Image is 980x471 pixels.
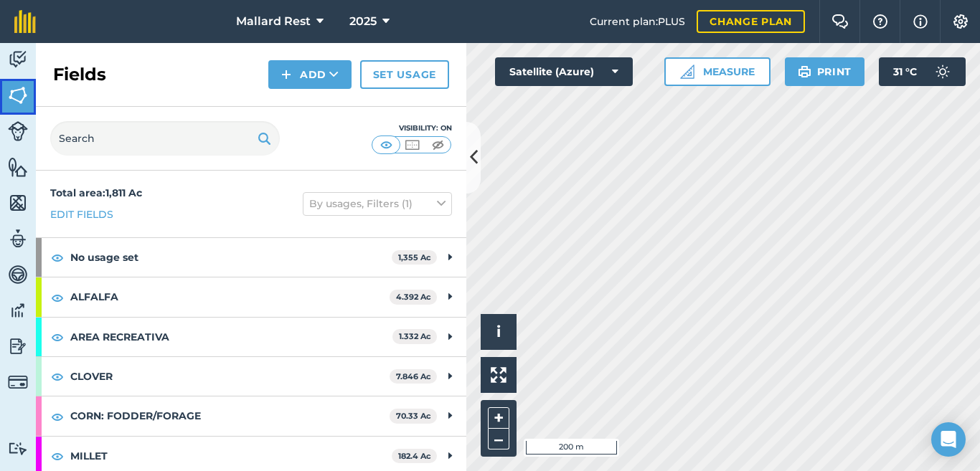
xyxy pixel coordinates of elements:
img: svg+xml;base64,PHN2ZyB4bWxucz0iaHR0cDovL3d3dy53My5vcmcvMjAwMC9zdmciIHdpZHRoPSIxOCIgaGVpZ2h0PSIyNC... [51,447,64,465]
span: 2025 [349,13,377,30]
button: Print [785,57,865,86]
span: Mallard Rest [236,13,311,30]
strong: No usage set [70,238,392,277]
img: A cog icon [952,14,969,29]
strong: ALFALFA [70,277,390,316]
img: svg+xml;base64,PHN2ZyB4bWxucz0iaHR0cDovL3d3dy53My5vcmcvMjAwMC9zdmciIHdpZHRoPSI1MCIgaGVpZ2h0PSI0MC... [377,138,395,152]
span: 31 ° C [893,57,917,86]
button: Satellite (Azure) [495,57,633,86]
div: Open Intercom Messenger [931,422,966,457]
img: svg+xml;base64,PD94bWwgdmVyc2lvbj0iMS4wIiBlbmNvZGluZz0idXRmLTgiPz4KPCEtLSBHZW5lcmF0b3I6IEFkb2JlIE... [928,57,957,86]
strong: 7.846 Ac [396,371,431,381]
img: svg+xml;base64,PD94bWwgdmVyc2lvbj0iMS4wIiBlbmNvZGluZz0idXRmLTgiPz4KPCEtLSBHZW5lcmF0b3I6IEFkb2JlIE... [8,442,28,455]
img: svg+xml;base64,PHN2ZyB4bWxucz0iaHR0cDovL3d3dy53My5vcmcvMjAwMC9zdmciIHdpZHRoPSIxOSIgaGVpZ2h0PSIyNC... [258,130,271,147]
img: svg+xml;base64,PD94bWwgdmVyc2lvbj0iMS4wIiBlbmNvZGluZz0idXRmLTgiPz4KPCEtLSBHZW5lcmF0b3I6IEFkb2JlIE... [8,264,28,285]
strong: 1,355 Ac [398,252,431,262]
img: svg+xml;base64,PHN2ZyB4bWxucz0iaHR0cDovL3d3dy53My5vcmcvMjAwMC9zdmciIHdpZHRoPSIxOSIgaGVpZ2h0PSIyNC... [798,63,811,80]
div: No usage set1,355 Ac [36,238,466,277]
img: fieldmargin Logo [14,10,36,33]
img: svg+xml;base64,PHN2ZyB4bWxucz0iaHR0cDovL3d3dy53My5vcmcvMjAwMC9zdmciIHdpZHRoPSI1NiIgaGVpZ2h0PSI2MC... [8,192,28,214]
a: Change plan [697,10,805,33]
img: svg+xml;base64,PHN2ZyB4bWxucz0iaHR0cDovL3d3dy53My5vcmcvMjAwMC9zdmciIHdpZHRoPSIxNCIgaGVpZ2h0PSIyNC... [281,66,291,83]
button: By usages, Filters (1) [303,192,452,215]
img: svg+xml;base64,PHN2ZyB4bWxucz0iaHR0cDovL3d3dy53My5vcmcvMjAwMC9zdmciIHdpZHRoPSIxOCIgaGVpZ2h0PSIyNC... [51,328,64,346]
img: svg+xml;base64,PHN2ZyB4bWxucz0iaHR0cDovL3d3dy53My5vcmcvMjAwMC9zdmciIHdpZHRoPSIxOCIgaGVpZ2h0PSIyNC... [51,368,64,385]
img: svg+xml;base64,PHN2ZyB4bWxucz0iaHR0cDovL3d3dy53My5vcmcvMjAwMC9zdmciIHdpZHRoPSI1MCIgaGVpZ2h0PSI0MC... [429,138,447,152]
input: Search [50,121,280,156]
strong: AREA RECREATIVA [70,318,392,356]
img: svg+xml;base64,PD94bWwgdmVyc2lvbj0iMS4wIiBlbmNvZGluZz0idXRmLTgiPz4KPCEtLSBHZW5lcmF0b3I6IEFkb2JlIE... [8,49,28,70]
h2: Fields [53,63,106,86]
button: + [488,407,509,429]
span: i [496,323,501,341]
strong: CLOVER [70,357,390,396]
strong: 4.392 Ac [396,292,431,302]
button: – [488,429,509,449]
img: Four arrows, one pointing top left, one top right, one bottom right and the last bottom left [491,367,507,383]
img: svg+xml;base64,PHN2ZyB4bWxucz0iaHR0cDovL3d3dy53My5vcmcvMjAwMC9zdmciIHdpZHRoPSI1MCIgaGVpZ2h0PSI0MC... [403,138,421,152]
img: A question mark icon [872,14,889,29]
img: svg+xml;base64,PHN2ZyB4bWxucz0iaHR0cDovL3d3dy53My5vcmcvMjAwMC9zdmciIHdpZHRoPSIxNyIgaGVpZ2h0PSIxNy... [913,13,928,30]
img: svg+xml;base64,PHN2ZyB4bWxucz0iaHR0cDovL3d3dy53My5vcmcvMjAwMC9zdmciIHdpZHRoPSIxOCIgaGVpZ2h0PSIyNC... [51,408,64,425]
img: svg+xml;base64,PHN2ZyB4bWxucz0iaHR0cDovL3d3dy53My5vcmcvMjAwMC9zdmciIHdpZHRoPSI1NiIgaGVpZ2h0PSI2MC... [8,156,28,178]
div: CORN: FODDER/FORAGE70.33 Ac [36,396,466,435]
img: svg+xml;base64,PD94bWwgdmVyc2lvbj0iMS4wIiBlbmNvZGluZz0idXRmLTgiPz4KPCEtLSBHZW5lcmF0b3I6IEFkb2JlIE... [8,336,28,357]
strong: Total area : 1,811 Ac [50,186,142,199]
img: svg+xml;base64,PD94bWwgdmVyc2lvbj0iMS4wIiBlbmNvZGluZz0idXRmLTgiPz4KPCEtLSBHZW5lcmF0b3I6IEFkb2JlIE... [8,228,28,249]
img: Two speech bubbles overlapping with the left bubble in the forefront [831,14,849,29]
button: i [481,314,517,350]
div: ALFALFA4.392 Ac [36,277,466,316]
strong: 1.332 Ac [399,331,431,341]
button: 31 °C [879,57,966,86]
a: Edit fields [50,206,113,222]
img: svg+xml;base64,PD94bWwgdmVyc2lvbj0iMS4wIiBlbmNvZGluZz0idXRmLTgiPz4KPCEtLSBHZW5lcmF0b3I6IEFkb2JlIE... [8,300,28,321]
button: Add [268,60,352,89]
strong: 182.4 Ac [398,451,431,461]
img: svg+xml;base64,PHN2ZyB4bWxucz0iaHR0cDovL3d3dy53My5vcmcvMjAwMC9zdmciIHdpZHRoPSIxOCIgaGVpZ2h0PSIyNC... [51,249,64,266]
strong: CORN: FODDER/FORAGE [70,396,390,435]
div: CLOVER7.846 Ac [36,357,466,396]
strong: 70.33 Ac [396,411,431,421]
a: Set usage [360,60,449,89]
img: svg+xml;base64,PHN2ZyB4bWxucz0iaHR0cDovL3d3dy53My5vcmcvMjAwMC9zdmciIHdpZHRoPSIxOCIgaGVpZ2h0PSIyNC... [51,289,64,306]
img: svg+xml;base64,PD94bWwgdmVyc2lvbj0iMS4wIiBlbmNvZGluZz0idXRmLTgiPz4KPCEtLSBHZW5lcmF0b3I6IEFkb2JlIE... [8,121,28,141]
img: svg+xml;base64,PD94bWwgdmVyc2lvbj0iMS4wIiBlbmNvZGluZz0idXRmLTgiPz4KPCEtLSBHZW5lcmF0b3I6IEFkb2JlIE... [8,372,28,392]
div: Visibility: On [372,123,452,134]
img: svg+xml;base64,PHN2ZyB4bWxucz0iaHR0cDovL3d3dy53My5vcmcvMjAwMC9zdmciIHdpZHRoPSI1NiIgaGVpZ2h0PSI2MC... [8,85,28,106]
div: AREA RECREATIVA1.332 Ac [36,318,466,356]
span: Current plan : PLUS [590,14,685,29]
button: Measure [664,57,771,86]
img: Ruler icon [680,65,694,79]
